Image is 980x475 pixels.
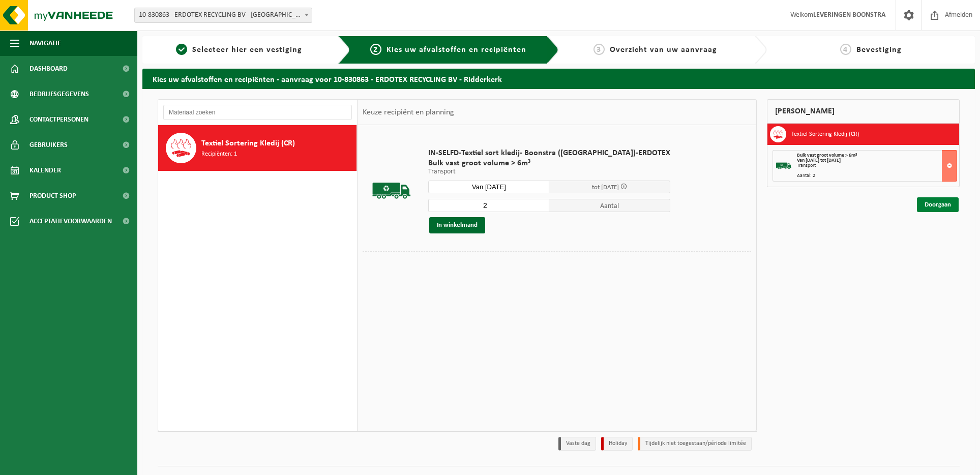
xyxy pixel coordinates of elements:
[192,46,302,54] span: Selecteer hier een vestiging
[428,148,670,158] span: IN-SELFD-Textiel sort kledij- Boonstra ([GEOGRAPHIC_DATA])-ERDOTEX
[29,209,112,234] span: Acceptatievoorwaarden
[797,173,957,179] div: Aantal: 2
[29,56,68,81] span: Dashboard
[549,199,670,212] span: Aantal
[797,158,841,163] strong: Van [DATE] tot [DATE]
[29,158,61,183] span: Kalender
[176,44,187,55] span: 1
[358,100,459,125] div: Keuze recipiënt en planning
[135,8,312,22] span: 10-830863 - ERDOTEX RECYCLING BV - Ridderkerk
[29,183,76,209] span: Product Shop
[791,126,859,142] h3: Textiel Sortering Kledij (CR)
[428,158,670,168] span: Bulk vast groot volume > 6m³
[29,31,61,56] span: Navigatie
[767,99,960,124] div: [PERSON_NAME]
[158,125,357,171] button: Textiel Sortering Kledij (CR) Recipiënten: 1
[856,46,902,54] span: Bevestiging
[601,437,633,451] li: Holiday
[840,44,851,55] span: 4
[813,11,885,19] strong: LEVERINGEN BOONSTRA
[917,197,959,212] a: Doorgaan
[29,132,68,158] span: Gebruikers
[797,153,857,158] span: Bulk vast groot volume > 6m³
[29,81,89,107] span: Bedrijfsgegevens
[142,69,975,88] h2: Kies uw afvalstoffen en recipiënten - aanvraag voor 10-830863 - ERDOTEX RECYCLING BV - Ridderkerk
[134,8,312,23] span: 10-830863 - ERDOTEX RECYCLING BV - Ridderkerk
[163,105,352,120] input: Materiaal zoeken
[370,44,381,55] span: 2
[147,44,330,56] a: 1Selecteer hier een vestiging
[428,181,549,193] input: Selecteer datum
[428,168,670,175] p: Transport
[558,437,596,451] li: Vaste dag
[592,184,619,191] span: tot [DATE]
[610,46,717,54] span: Overzicht van uw aanvraag
[387,46,526,54] span: Kies uw afvalstoffen en recipiënten
[638,437,752,451] li: Tijdelijk niet toegestaan/période limitée
[29,107,88,132] span: Contactpersonen
[201,137,295,150] span: Textiel Sortering Kledij (CR)
[201,150,237,159] span: Recipiënten: 1
[797,163,957,168] div: Transport
[429,217,485,233] button: In winkelmand
[593,44,605,55] span: 3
